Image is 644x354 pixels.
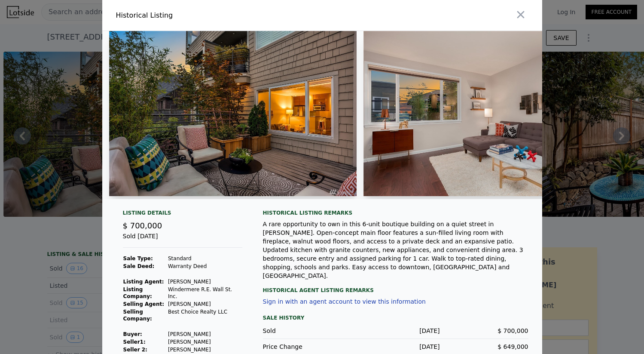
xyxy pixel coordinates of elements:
div: Sale History [263,313,528,323]
div: Listing Details [123,209,242,220]
img: Property Img [109,31,357,196]
td: Best Choice Realty LLC [168,308,242,323]
strong: Buyer : [123,331,142,337]
strong: Selling Agent: [123,301,165,307]
div: Sold [263,326,351,335]
div: Historical Listing remarks [263,209,528,216]
div: Sold [DATE] [123,232,242,248]
td: [PERSON_NAME] [168,278,242,286]
strong: Sale Deed: [123,263,155,269]
td: [PERSON_NAME] [168,300,242,308]
strong: Sale Type: [123,255,153,262]
strong: Listing Agent: [123,279,164,285]
strong: Seller 2: [123,347,147,353]
strong: Listing Company: [123,286,152,299]
span: $ 700,000 [123,221,162,230]
td: [PERSON_NAME] [168,330,242,338]
span: $ 649,000 [497,343,528,350]
span: $ 700,000 [497,327,528,334]
img: Property Img [363,31,611,196]
button: Sign in with an agent account to view this information [263,298,426,305]
div: Historical Agent Listing Remarks [263,280,528,294]
strong: Seller 1 : [123,339,146,345]
td: [PERSON_NAME] [168,338,242,346]
td: Warranty Deed [168,262,242,270]
div: [DATE] [351,326,440,335]
div: Historical Listing [116,10,319,21]
strong: Selling Company: [123,309,152,322]
div: Price Change [263,342,351,351]
td: Standard [168,255,242,262]
td: Windermere R.E. Wall St. Inc. [168,286,242,300]
div: [DATE] [351,342,440,351]
div: A rare opportunity to own in this 6-unit boutique building on a quiet street in [PERSON_NAME]. Op... [263,220,528,280]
